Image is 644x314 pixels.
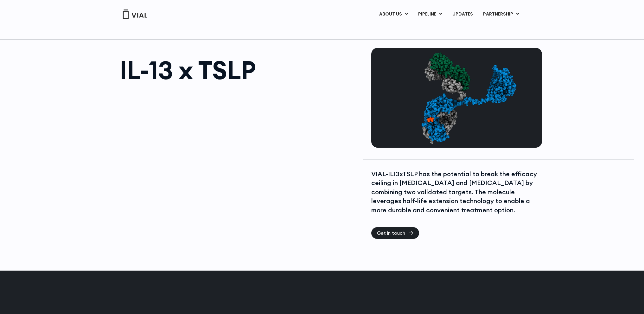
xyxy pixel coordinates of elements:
div: VIAL-IL13xTSLP has the potential to break the efficacy ceiling in [MEDICAL_DATA] and [MEDICAL_DAT... [371,170,540,215]
a: PIPELINEMenu Toggle [413,9,447,20]
a: PARTNERSHIPMenu Toggle [478,9,524,20]
h1: IL-13 x TSLP [120,57,357,83]
img: Vial Logo [122,10,148,19]
a: Get in touch [371,227,419,239]
a: ABOUT USMenu Toggle [374,9,413,20]
span: Get in touch [377,231,405,235]
a: UPDATES [447,9,478,20]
